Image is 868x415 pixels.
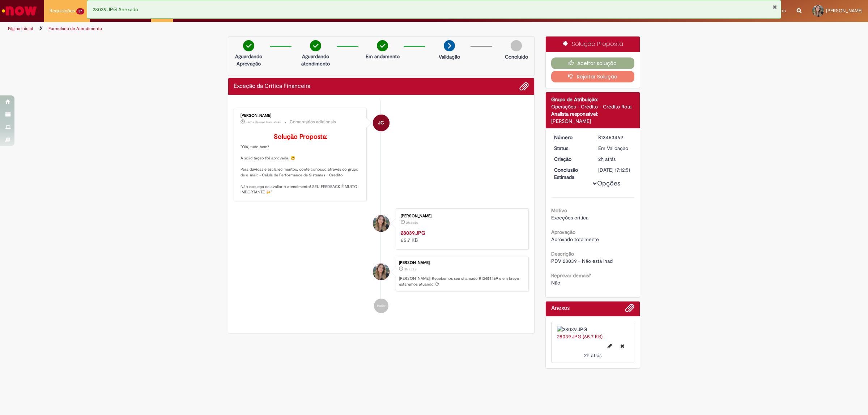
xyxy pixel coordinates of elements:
div: Solução Proposta [546,37,640,52]
b: Aprovação [551,229,575,235]
span: 2h atrás [598,156,616,162]
b: Reprovar demais? [551,272,591,279]
a: 28039.JPG (65.7 KB) [557,333,603,340]
b: Solução Proposta: [274,133,327,141]
a: Página inicial [8,26,33,31]
img: img-circle-grey.png [511,40,522,51]
button: Rejeitar Solução [551,71,635,82]
div: Operações - Crédito - Crédito Rota [551,103,635,110]
div: 65.7 KB [401,229,521,244]
div: [PERSON_NAME] [401,214,521,218]
span: 2h atrás [406,221,418,225]
div: [PERSON_NAME] [241,114,361,118]
time: 27/08/2025 16:21:22 [246,120,281,124]
span: 2h atrás [584,352,601,359]
ul: Histórico de tíquete [234,100,529,320]
a: 28039.JPG [401,230,425,236]
div: Ingrid Campos Silva [373,215,390,232]
h2: Anexos [551,305,570,312]
div: Em Validação [598,145,632,152]
span: Requisições [50,7,75,14]
button: Editar nome de arquivo 28039.JPG [603,340,616,352]
time: 27/08/2025 16:12:47 [584,352,601,359]
a: Formulário de Atendimento [48,26,102,31]
span: PDV 28039 - Não está inad [551,258,613,264]
p: Aguardando atendimento [298,53,333,67]
ul: Trilhas de página [5,22,573,35]
img: arrow-next.png [444,40,455,51]
span: Exceções crítica [551,214,588,221]
span: 28039.JPG Anexado [93,6,138,13]
button: Excluir 28039.JPG [616,340,629,352]
small: Comentários adicionais [290,119,336,125]
span: Não [551,279,560,286]
div: Grupo de Atribuição: [551,96,635,103]
p: Validação [439,53,460,60]
p: "Olá, tudo bem? A solicitação foi aprovada. 😀 Para dúvidas e esclarecimentos, conte conosco atrav... [241,133,361,195]
dt: Conclusão Estimada [549,166,593,181]
p: Em andamento [366,53,400,60]
dt: Status [549,145,593,152]
div: [PERSON_NAME] [399,261,525,265]
img: check-circle-green.png [243,40,254,51]
button: Adicionar anexos [625,303,634,316]
p: Aguardando Aprovação [231,53,266,67]
dt: Número [549,134,593,141]
span: JC [378,114,384,132]
span: [PERSON_NAME] [826,8,863,14]
b: Motivo [551,207,567,214]
div: Ingrid Campos Silva [373,264,390,280]
span: 37 [76,8,84,14]
img: ServiceNow [1,4,38,18]
div: 27/08/2025 16:12:48 [598,155,632,163]
b: Descrição [551,251,574,257]
div: Jonas Correia [373,115,390,131]
time: 27/08/2025 16:12:48 [598,156,616,162]
li: Ingrid Campos Silva [234,257,529,291]
div: [DATE] 17:12:51 [598,166,632,174]
img: check-circle-green.png [377,40,388,51]
div: Analista responsável: [551,110,635,117]
span: 2h atrás [404,267,416,271]
img: check-circle-green.png [310,40,321,51]
dt: Criação [549,155,593,163]
p: Concluído [505,53,528,60]
time: 27/08/2025 16:12:47 [406,221,418,225]
span: Aprovado totalmente [551,236,599,243]
div: R13453469 [598,134,632,141]
button: Aceitar solução [551,57,635,69]
span: cerca de uma hora atrás [246,120,281,124]
time: 27/08/2025 16:12:48 [404,267,416,271]
div: [PERSON_NAME] [551,117,635,125]
h2: Exceção da Crítica Financeira Histórico de tíquete [234,83,310,90]
img: 28039.JPG [557,326,629,333]
button: Adicionar anexos [519,82,529,91]
p: [PERSON_NAME]! Recebemos seu chamado R13453469 e em breve estaremos atuando. [399,276,525,287]
button: Fechar Notificação [773,4,777,10]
